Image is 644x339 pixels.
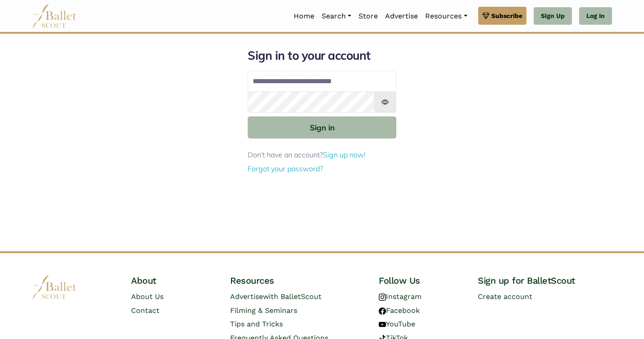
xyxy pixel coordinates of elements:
[131,275,216,286] h4: About
[248,116,396,138] button: Sign in
[379,320,415,328] a: YouTube
[290,7,318,26] a: Home
[355,7,381,26] a: Store
[379,275,463,286] h4: Follow Us
[379,321,386,328] img: youtube logo
[379,308,386,315] img: facebook logo
[230,306,297,315] a: Filming & Seminars
[422,7,471,26] a: Resources
[248,164,323,173] a: Forgot your password?
[230,275,364,286] h4: Resources
[230,320,283,328] a: Tips and Tricks
[323,150,366,159] a: Sign up now!
[379,292,422,301] a: Instagram
[32,275,77,299] img: logo
[248,149,396,161] p: Don't have an account?
[482,11,490,21] img: gem.svg
[478,7,526,25] a: Subscribe
[230,292,322,301] a: Advertisewith BalletScout
[131,292,163,301] a: About Us
[318,7,355,26] a: Search
[534,7,572,25] a: Sign Up
[379,306,420,315] a: Facebook
[131,306,159,315] a: Contact
[263,292,322,301] span: with BalletScout
[579,7,612,25] a: Log In
[491,11,522,21] span: Subscribe
[478,275,612,286] h4: Sign up for BalletScout
[248,48,396,63] h1: Sign in to your account
[381,7,422,26] a: Advertise
[379,294,386,301] img: instagram logo
[478,292,532,301] a: Create account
